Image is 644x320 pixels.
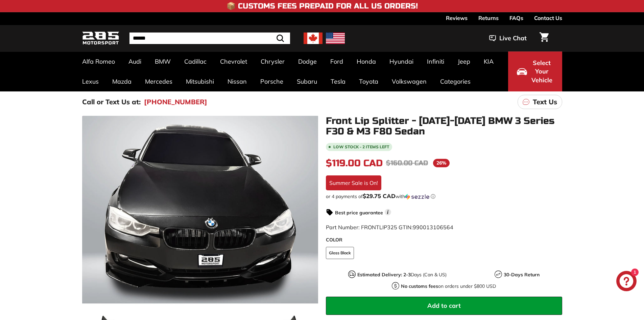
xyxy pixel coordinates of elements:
a: Nissan [221,71,254,91]
span: 26% [433,159,450,167]
a: Cadillac [177,51,213,71]
a: Mazda [105,71,138,91]
a: Mercedes [138,71,179,91]
div: or 4 payments of$29.75 CADwithSezzle Click to learn more about Sezzle [326,193,562,200]
div: or 4 payments of with [326,193,562,200]
button: Add to cart [326,297,562,315]
a: Infiniti [420,51,451,71]
a: Dodge [291,51,324,71]
span: $119.00 CAD [326,157,383,169]
p: Call or Text Us at: [82,97,141,107]
a: Porsche [254,71,290,91]
a: Lexus [75,71,105,91]
a: Reviews [446,12,468,24]
h1: Front Lip Splitter - [DATE]-[DATE] BMW 3 Series F30 & M3 F80 Sedan [326,116,562,137]
p: on orders under $800 USD [401,283,496,290]
strong: Best price guarantee [335,210,383,216]
img: Logo_285_Motorsport_areodynamics_components [82,30,119,46]
label: COLOR [326,236,562,243]
a: Toyota [352,71,385,91]
span: Select Your Vehicle [530,59,553,85]
a: Categories [433,71,477,91]
h4: 📦 Customs Fees Prepaid for All US Orders! [226,2,418,10]
span: Part Number: FRONTLIP325 GTIN: [326,224,453,231]
a: Honda [350,51,383,71]
img: Sezzle [405,194,429,200]
button: Live Chat [480,30,535,47]
input: Search [129,33,290,44]
inbox-online-store-chat: Shopify online store chat [614,271,639,293]
strong: Estimated Delivery: 2-3 [357,272,411,278]
span: i [385,209,391,215]
strong: 30-Days Return [504,272,540,278]
a: Tesla [324,71,352,91]
a: Mitsubishi [179,71,221,91]
a: Text Us [518,95,562,109]
a: Hyundai [383,51,420,71]
a: [PHONE_NUMBER] [144,97,207,107]
p: Text Us [533,97,557,107]
a: Ford [324,51,350,71]
a: BMW [148,51,177,71]
button: Select Your Vehicle [508,51,562,91]
strong: No customs fees [401,283,438,289]
a: KIA [477,51,500,71]
a: Chevrolet [213,51,254,71]
a: Chrysler [254,51,291,71]
span: Live Chat [499,34,527,43]
a: Subaru [290,71,324,91]
div: Summer Sale is On! [326,175,381,190]
a: Jeep [451,51,477,71]
a: Cart [535,27,553,50]
a: FAQs [509,12,523,24]
span: 990013106564 [413,224,453,231]
a: Contact Us [534,12,562,24]
p: Days (Can & US) [357,271,447,278]
a: Returns [478,12,499,24]
span: $160.00 CAD [386,159,428,167]
a: Volkswagen [385,71,433,91]
a: Audi [122,51,148,71]
a: Alfa Romeo [75,51,122,71]
span: Add to cart [427,302,461,310]
span: Low stock - 2 items left [333,145,389,149]
span: $29.75 CAD [363,192,396,199]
